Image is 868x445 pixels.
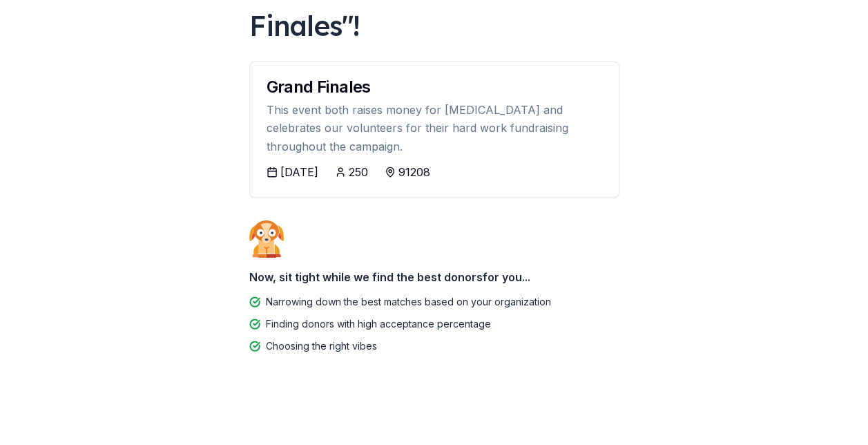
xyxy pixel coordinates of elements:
div: Grand Finales [267,79,602,95]
div: 91208 [398,164,430,180]
div: Choosing the right vibes [266,338,377,354]
div: Finding donors with high acceptance percentage [266,316,491,332]
div: [DATE] [280,164,318,180]
div: This event both raises money for [MEDICAL_DATA] and celebrates our volunteers for their hard work... [267,101,602,155]
div: 250 [349,164,368,180]
div: Now, sit tight while we find the best donors for you... [249,263,619,291]
img: Dog waiting patiently [249,220,284,257]
div: Narrowing down the best matches based on your organization [266,294,551,310]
